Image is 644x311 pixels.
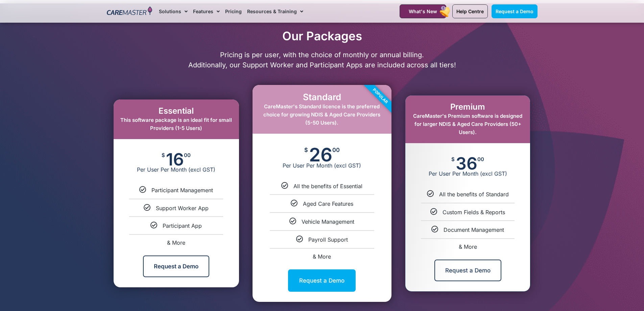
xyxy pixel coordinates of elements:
[107,6,152,17] img: CareMaster Logo
[443,209,505,216] span: Custom Fields & Reports
[304,147,308,153] span: $
[167,239,185,246] span: & More
[405,170,530,177] span: Per User Per Month (excl GST)
[400,4,446,18] a: What's New
[309,147,332,162] span: 26
[103,50,541,70] p: Pricing is per user, with the choice of monthly or annual billing. Additionally, our Support Work...
[156,205,209,212] span: Support Worker App
[293,183,362,190] span: All the benefits of Essential
[103,29,541,43] h2: Our Packages
[451,157,455,162] span: $
[253,162,391,169] span: Per User Per Month (excl GST)
[143,256,209,277] a: Request a Demo
[166,153,184,166] span: 16
[456,8,484,14] span: Help Centre
[452,4,488,18] a: Help Centre
[492,4,538,18] a: Request a Demo
[313,253,331,260] span: & More
[259,92,385,102] h2: Standard
[288,269,356,292] a: Request a Demo
[184,153,191,158] span: 00
[444,226,504,233] span: Document Management
[120,106,232,116] h2: Essential
[263,103,380,126] span: CareMaster's Standard licence is the preferred choice for growing NDIS & Aged Care Providers (5-5...
[302,218,354,225] span: Vehicle Management
[439,191,509,198] span: All the benefits of Standard
[456,157,477,170] span: 36
[162,153,165,158] span: $
[459,243,477,250] span: & More
[163,222,202,229] span: Participant App
[413,113,522,135] span: CareMaster's Premium software is designed for larger NDIS & Aged Care Providers (50+ Users).
[114,166,239,173] span: Per User Per Month (excl GST)
[332,147,340,153] span: 00
[412,102,523,112] h2: Premium
[477,157,484,162] span: 00
[120,117,232,131] span: This software package is an ideal fit for small Providers (1-5 Users)
[434,260,501,281] a: Request a Demo
[308,236,348,243] span: Payroll Support
[303,200,353,207] span: Aged Care Features
[342,58,419,135] div: Popular
[409,8,437,14] span: What's New
[496,8,533,14] span: Request a Demo
[151,187,213,194] span: Participant Management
